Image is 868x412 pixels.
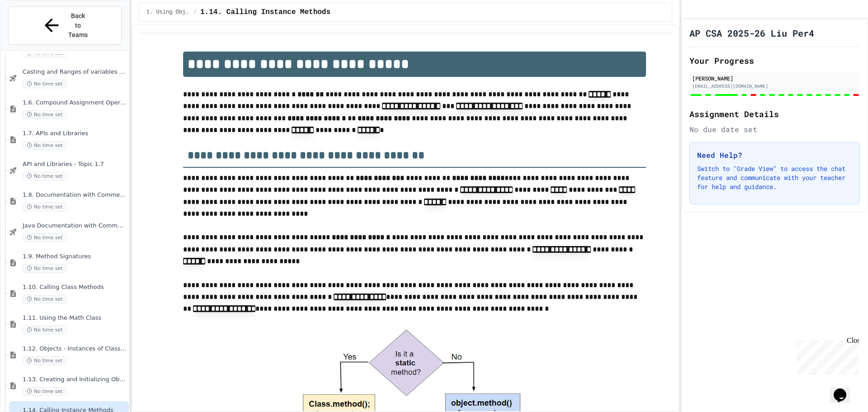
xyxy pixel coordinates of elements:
span: 1.12. Objects - Instances of Classes [23,345,127,353]
span: No time set [23,387,67,396]
span: No time set [23,295,67,303]
span: No time set [23,233,67,242]
div: No due date set [689,124,860,135]
span: No time set [23,356,67,365]
span: 1.11. Using the Math Class [23,314,127,322]
span: 1.14. Calling Instance Methods [200,7,330,18]
span: API and Libraries - Topic 1.7 [23,161,127,168]
span: 1.9. Method Signatures [23,253,127,260]
span: / [193,9,197,16]
div: [PERSON_NAME] [692,74,857,82]
span: No time set [23,141,67,150]
span: No time set [23,203,67,211]
span: 1.8. Documentation with Comments and Preconditions [23,191,127,199]
h2: Your Progress [689,54,860,67]
div: [EMAIL_ADDRESS][DOMAIN_NAME] [692,83,857,90]
h1: AP CSA 2025-26 Liu Per4 [689,27,814,39]
h2: Assignment Details [689,108,860,120]
span: 1. Using Objects and Methods [146,9,190,16]
span: No time set [23,172,67,180]
span: No time set [23,326,67,334]
span: Java Documentation with Comments - Topic 1.8 [23,222,127,230]
h3: Need Help? [697,150,852,161]
span: No time set [23,110,67,119]
p: Switch to "Grade View" to access the chat feature and communicate with your teacher for help and ... [697,164,852,191]
span: 1.13. Creating and Initializing Objects: Constructors [23,376,127,384]
span: Casting and Ranges of variables - Quiz [23,68,127,76]
div: Chat with us now!Close [4,4,62,57]
span: 1.7. APIs and Libraries [23,130,127,137]
span: Back to Teams [67,11,89,40]
span: 1.10. Calling Class Methods [23,284,127,291]
span: No time set [23,264,67,273]
span: No time set [23,80,67,88]
iframe: chat widget [793,336,859,375]
span: 1.6. Compound Assignment Operators [23,99,127,107]
button: Back to Teams [8,6,122,45]
iframe: chat widget [830,376,859,403]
